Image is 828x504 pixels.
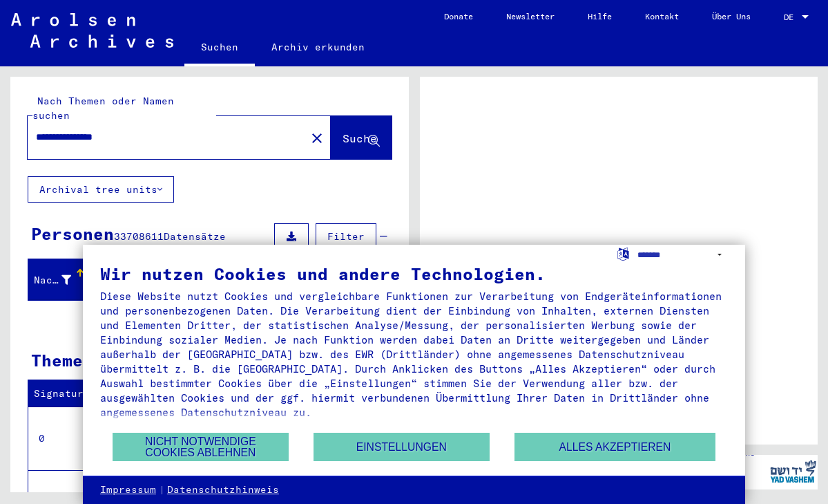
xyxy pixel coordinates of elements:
span: Suche [343,131,377,145]
a: Datenschutzhinweis [167,483,279,497]
button: Suche [331,116,392,159]
img: Arolsen_neg.svg [11,13,173,48]
a: Impressum [100,483,156,497]
div: Diese Website nutzt Cookies und vergleichbare Funktionen zur Verarbeitung von Endgeräteinformatio... [100,289,728,420]
span: 33708611 [114,230,164,243]
button: Alles akzeptieren [514,433,715,461]
div: Wir nutzen Cookies und andere Technologien. [100,265,728,282]
img: yv_logo.png [767,454,819,489]
div: Signature [34,383,126,405]
div: Personen [31,221,114,246]
a: Suchen [184,30,255,66]
select: Sprache auswählen [637,245,728,265]
button: Filter [316,223,376,250]
mat-icon: close [309,130,325,147]
span: Datensätze gefunden [114,230,226,257]
button: Archival tree units [28,176,174,203]
div: Signature [34,386,113,401]
div: Nachname [34,269,88,291]
span: Filter [327,230,365,243]
button: Einstellungen [314,433,490,461]
div: Themen [31,348,93,373]
div: Nachname [34,273,71,288]
span: DE [784,12,799,22]
a: Archiv erkunden [255,30,381,64]
mat-label: Nach Themen oder Namen suchen [32,95,174,122]
button: Clear [303,124,331,151]
mat-header-cell: Nachname [28,261,86,299]
button: Nicht notwendige Cookies ablehnen [113,433,289,461]
td: 0 [28,407,124,470]
label: Sprache auswählen [616,247,630,260]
